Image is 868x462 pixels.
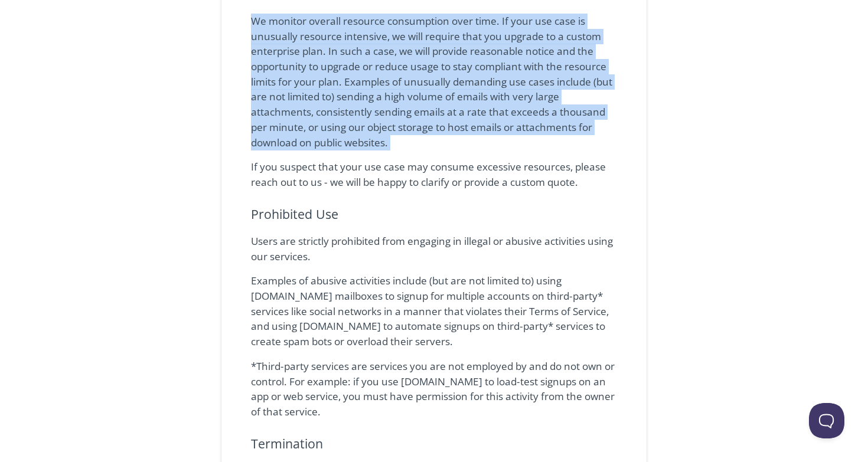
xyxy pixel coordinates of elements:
[251,273,617,349] p: Examples of abusive activities include (but are not limited to) using [DOMAIN_NAME] mailboxes to ...
[251,204,617,224] h6: Prohibited Use
[809,403,844,438] iframe: Help Scout Beacon - Open
[251,434,617,454] h6: Termination
[251,234,617,264] p: Users are strictly prohibited from engaging in illegal or abusive activities using our services.
[251,159,617,189] p: If you suspect that your use case may consume excessive resources, please reach out to us - we wi...
[251,14,617,150] p: We monitor overall resource consumption over time. If your use case is unusually resource intensi...
[251,359,617,420] p: *Third-party services are services you are not employed by and do not own or control. For example...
